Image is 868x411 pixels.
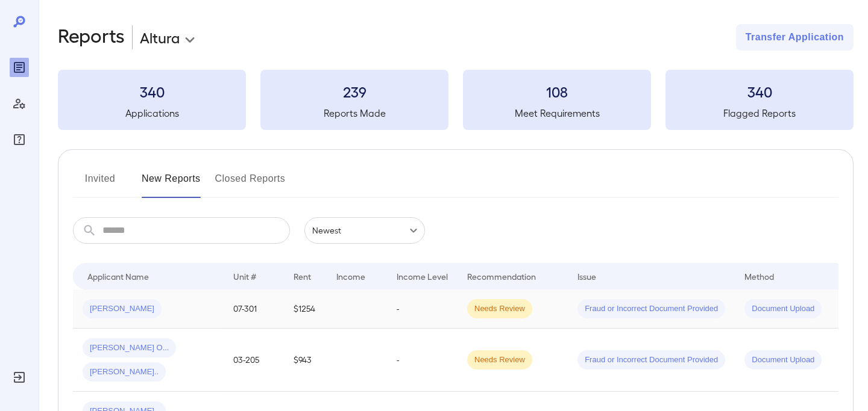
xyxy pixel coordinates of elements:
span: Fraud or Incorrect Document Provided [577,303,725,315]
td: 07-301 [224,289,284,329]
td: $1254 [284,289,327,329]
h3: 239 [260,82,448,101]
h5: Reports Made [260,106,448,120]
div: Manage Users [10,94,29,113]
div: Income [336,269,365,283]
span: [PERSON_NAME] O... [83,342,176,354]
td: - [387,329,458,392]
div: Unit # [233,269,256,283]
h2: Reports [58,24,125,51]
span: Fraud or Incorrect Document Provided [577,354,725,366]
summary: 340Applications239Reports Made108Meet Requirements340Flagged Reports [58,70,854,130]
div: Recommendation [467,269,536,283]
div: Log Out [10,368,29,387]
div: Applicant Name [87,269,149,283]
td: - [387,289,458,329]
button: Transfer Application [736,24,854,51]
h5: Flagged Reports [665,106,854,120]
div: Reports [10,58,29,77]
span: Needs Review [467,354,532,366]
td: $943 [284,329,327,392]
button: Closed Reports [215,169,286,198]
div: Method [744,269,774,283]
span: Document Upload [744,354,822,366]
h3: 108 [463,82,651,101]
div: Rent [294,269,313,283]
button: New Reports [142,169,201,198]
h5: Meet Requirements [463,106,651,120]
div: FAQ [10,130,29,149]
h3: 340 [58,82,246,101]
h5: Applications [58,106,246,120]
div: Newest [304,217,425,244]
div: Income Level [397,269,448,283]
span: [PERSON_NAME] [83,303,162,315]
div: Issue [577,269,597,283]
p: Altura [140,28,180,47]
span: [PERSON_NAME].. [83,366,166,378]
button: Invited [73,169,127,198]
span: Document Upload [744,303,822,315]
td: 03-205 [224,329,284,392]
h3: 340 [665,82,854,101]
span: Needs Review [467,303,532,315]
